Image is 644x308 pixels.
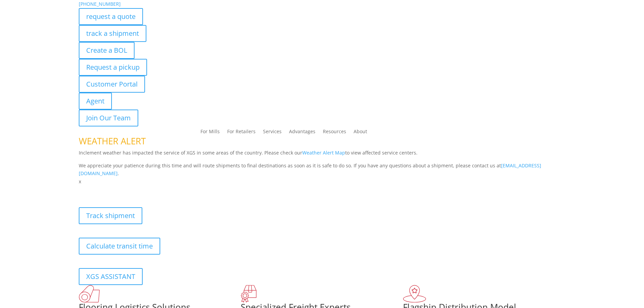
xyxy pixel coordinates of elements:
img: xgs-icon-flagship-distribution-model-red [403,285,426,303]
a: Agent [79,93,112,110]
span: WEATHER ALERT [79,135,146,147]
a: [PHONE_NUMBER] [79,1,121,7]
a: Join Our Team [79,110,138,126]
p: We appreciate your patience during this time and will route shipments to final destinations as so... [79,162,566,178]
p: Inclement weather has impacted the service of XGS in some areas of the country. Please check our ... [79,149,566,162]
a: track a shipment [79,25,146,42]
a: Customer Portal [79,76,145,93]
a: Advantages [289,129,315,137]
a: Weather Alert Map [302,149,345,156]
a: About [354,129,367,137]
a: XGS ASSISTANT [79,268,143,285]
a: request a quote [79,8,143,25]
p: x [79,177,566,186]
a: For Retailers [227,129,256,137]
a: Track shipment [79,207,142,224]
a: Request a pickup [79,59,147,76]
a: Services [263,129,282,137]
b: Visibility, transparency, and control for your entire supply chain. [79,187,230,193]
a: Calculate transit time [79,238,160,255]
img: xgs-icon-total-supply-chain-intelligence-red [79,285,100,303]
img: xgs-icon-focused-on-flooring-red [241,285,257,303]
a: For Mills [200,129,220,137]
a: Resources [323,129,346,137]
a: Create a BOL [79,42,135,59]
